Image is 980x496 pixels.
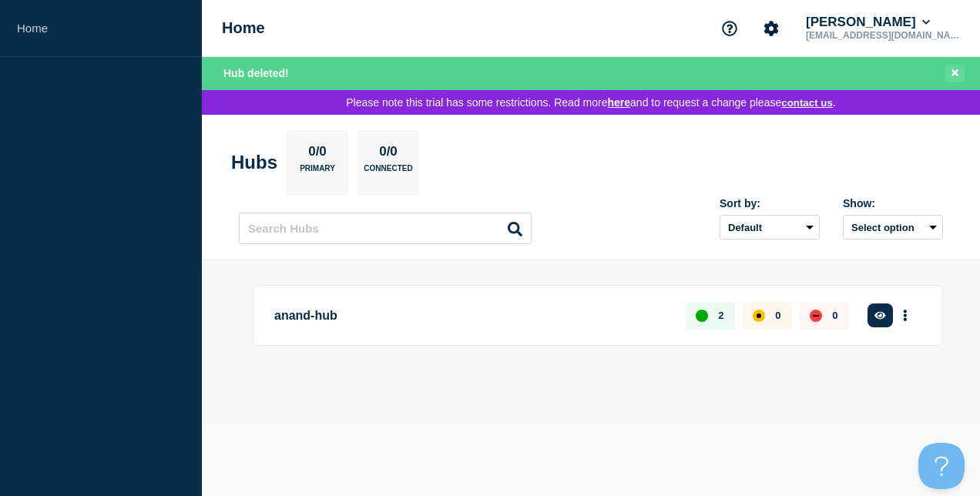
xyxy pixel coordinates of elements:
[374,144,404,164] p: 0/0
[607,96,630,109] a: here
[945,65,965,82] button: Close banner
[775,310,780,321] p: 0
[300,164,335,180] p: Primary
[718,310,723,321] p: 2
[231,152,277,173] h2: Hubs
[781,97,833,109] button: Contact us
[303,144,333,164] p: 0/0
[223,67,289,79] span: Hub deleted!
[810,310,822,322] div: down
[713,12,746,45] button: Support
[843,215,943,240] button: Select option
[720,215,820,240] select: Sort by
[755,12,787,45] button: Account settings
[803,30,963,41] p: [EMAIL_ADDRESS][DOMAIN_NAME]
[753,310,765,322] div: affected
[202,90,980,115] div: Please note this trial has some restrictions. Read more and to request a change please .
[274,301,668,330] p: anand-hub
[239,213,532,244] input: Search Hubs
[918,443,965,489] iframe: Help Scout Beacon - Open
[364,164,412,180] p: Connected
[222,19,265,37] h1: Home
[843,197,943,209] div: Show:
[803,15,933,30] button: [PERSON_NAME]
[696,310,708,322] div: up
[720,197,820,209] div: Sort by:
[832,310,837,321] p: 0
[895,301,915,330] button: More actions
